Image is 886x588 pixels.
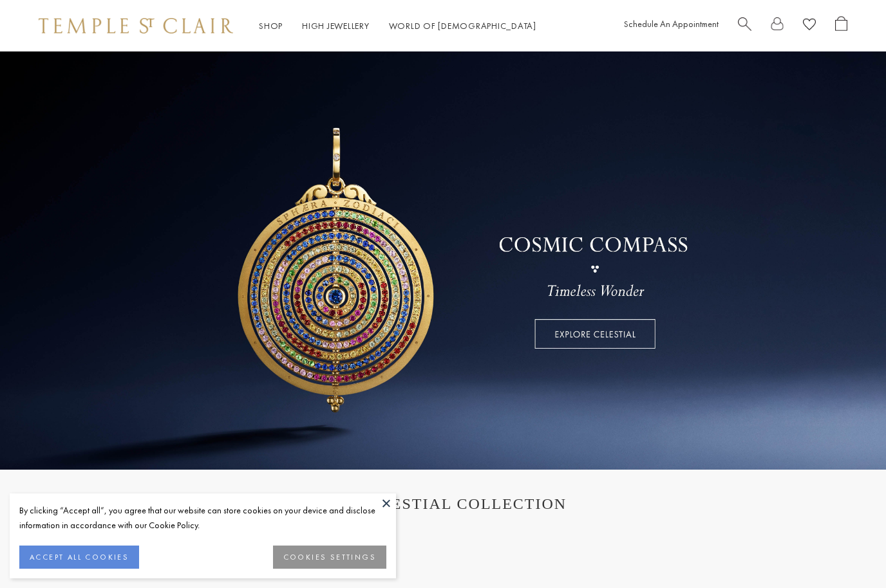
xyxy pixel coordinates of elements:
a: Schedule An Appointment [624,18,719,30]
iframe: Gorgias live chat messenger [822,528,873,575]
a: View Wishlist [803,16,816,36]
nav: Main navigation [259,18,536,34]
a: World of [DEMOGRAPHIC_DATA]World of [DEMOGRAPHIC_DATA] [389,20,536,32]
a: Open Shopping Bag [835,16,847,36]
a: ShopShop [259,20,283,32]
button: ACCEPT ALL COOKIES [19,546,139,569]
a: Search [738,16,751,36]
a: High JewelleryHigh Jewellery [302,20,370,32]
h1: THE CELESTIAL COLLECTION [52,495,834,513]
div: By clicking “Accept all”, you agree that our website can store cookies on your device and disclos... [19,503,386,533]
img: Temple St. Clair [39,18,233,33]
button: COOKIES SETTINGS [273,546,386,569]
